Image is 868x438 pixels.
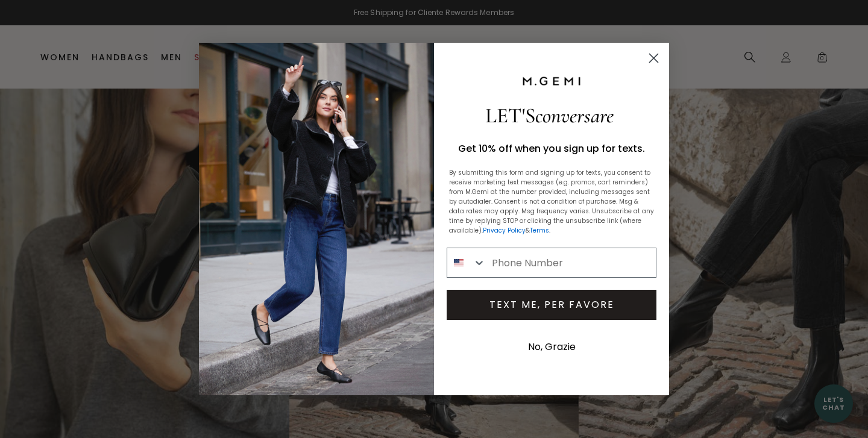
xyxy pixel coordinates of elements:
p: By submitting this form and signing up for texts, you consent to receive marketing text messages ... [449,168,654,236]
a: Privacy Policy [483,226,526,235]
button: Search Countries [447,248,486,277]
a: Terms [530,226,549,235]
span: LET'S [485,103,614,128]
img: 8e0fdc03-8c87-4df5-b69c-a6dfe8fe7031.jpeg [199,43,434,395]
span: conversare [535,103,614,128]
button: Close dialog [643,48,664,69]
img: M.Gemi [521,76,582,87]
input: Phone Number [486,248,656,277]
button: TEXT ME, PER FAVORE [447,290,656,320]
img: United States [454,258,464,267]
button: No, Grazie [522,332,582,362]
span: Get 10% off when you sign up for texts. [458,142,645,155]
